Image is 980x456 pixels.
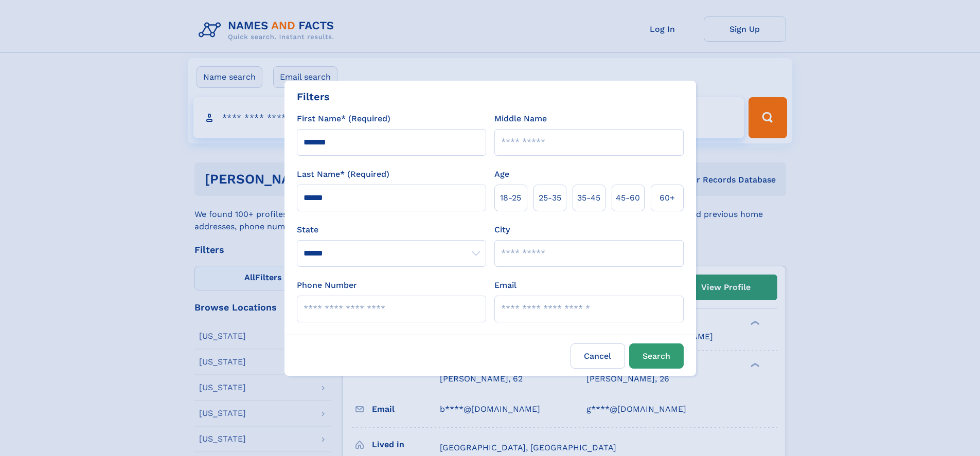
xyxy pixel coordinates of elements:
[539,192,561,204] span: 25‑35
[297,224,486,236] label: State
[577,192,600,204] span: 35‑45
[494,224,510,236] label: City
[494,168,509,180] label: Age
[494,279,516,291] label: Email
[494,113,547,125] label: Middle Name
[616,192,640,204] span: 45‑60
[660,192,675,204] span: 60+
[297,113,390,125] label: First Name* (Required)
[297,89,330,104] div: Filters
[629,343,684,369] button: Search
[297,279,357,291] label: Phone Number
[571,343,625,369] label: Cancel
[297,168,389,180] label: Last Name* (Required)
[500,192,521,204] span: 18‑25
